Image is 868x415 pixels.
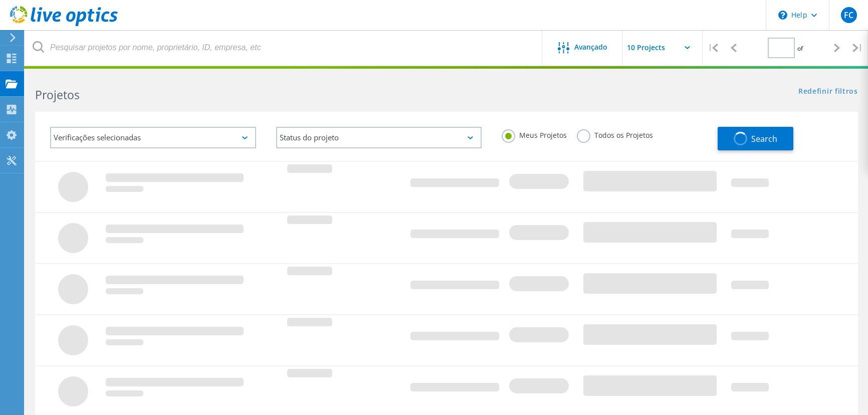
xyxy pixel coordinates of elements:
[798,88,858,96] a: Redefinir filtros
[50,127,256,148] div: Verificações selecionadas
[35,87,80,103] b: Projetos
[847,30,868,66] div: |
[25,30,543,65] input: Pesquisar projetos por nome, proprietário, ID, empresa, etc
[502,129,567,139] label: Meus Projetos
[751,133,777,144] span: Search
[778,11,787,20] svg: \n
[276,127,482,148] div: Status do projeto
[703,30,723,66] div: |
[10,21,118,28] a: Live Optics Dashboard
[577,129,653,139] label: Todos os Projetos
[797,44,803,53] span: of
[718,127,793,150] button: Search
[574,44,607,51] span: Avançado
[844,11,853,19] span: FC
